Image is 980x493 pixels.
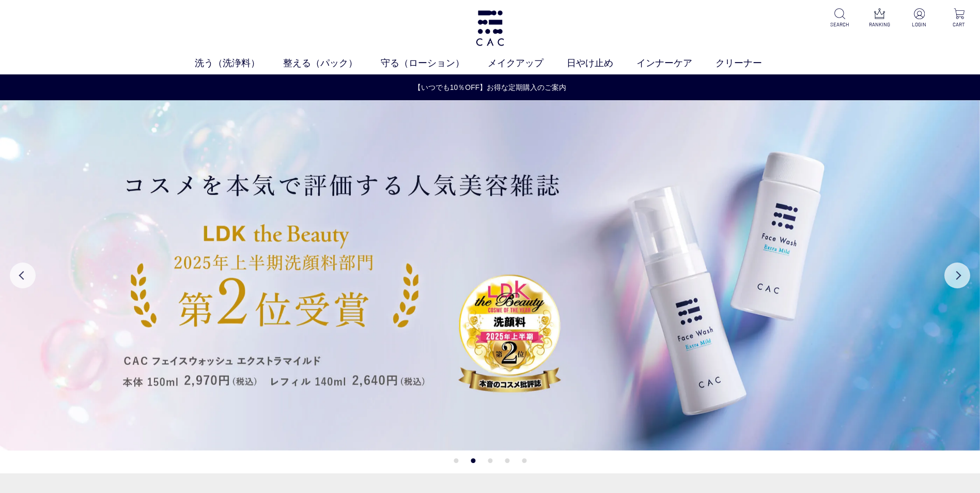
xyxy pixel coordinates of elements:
[567,56,636,70] a: 日やけ止め
[1,82,979,93] a: 【いつでも10％OFF】お得な定期購入のご案内
[381,56,488,70] a: 守る（ローション）
[474,10,506,46] img: logo
[283,56,381,70] a: 整える（パック）
[636,56,715,70] a: インナーケア
[195,56,283,70] a: 洗う（洗浄料）
[827,21,852,28] p: SEARCH
[867,8,892,28] a: RANKING
[522,458,526,463] button: 5 of 5
[488,56,567,70] a: メイクアップ
[907,8,932,28] a: LOGIN
[488,458,492,463] button: 3 of 5
[944,263,970,288] button: Next
[505,458,509,463] button: 4 of 5
[471,458,475,463] button: 2 of 5
[907,21,932,28] p: LOGIN
[10,263,36,288] button: Previous
[827,8,852,28] a: SEARCH
[454,458,458,463] button: 1 of 5
[867,21,892,28] p: RANKING
[715,56,785,70] a: クリーナー
[946,8,972,28] a: CART
[946,21,972,28] p: CART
